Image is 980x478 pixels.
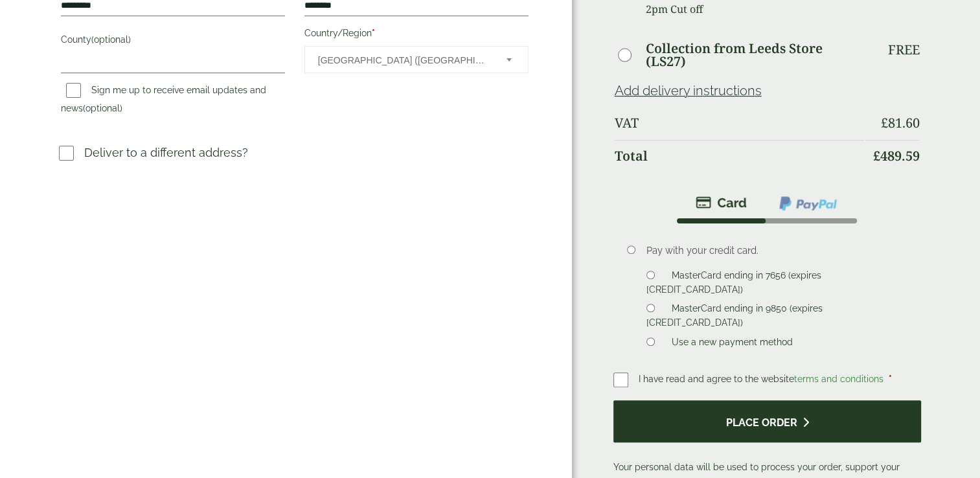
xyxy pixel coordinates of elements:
th: VAT [615,108,865,139]
label: Sign me up to receive email updates and news [61,85,266,117]
button: Place order [613,400,922,442]
a: Add delivery instructions [615,83,762,98]
th: Total [615,140,865,172]
p: Free [888,42,920,58]
bdi: 81.60 [881,114,920,131]
label: Collection from Leeds Store (LS27) [646,42,864,68]
span: £ [881,114,888,131]
label: MasterCard ending in 9850 (expires [CREDIT_CARD_DATA]) [646,303,822,332]
label: Country/Region [304,24,529,46]
p: Pay with your credit card. [646,244,901,258]
span: (optional) [83,103,122,113]
p: Deliver to a different address? [84,144,248,161]
span: (optional) [91,34,131,45]
span: United Kingdom (UK) [318,47,489,74]
abbr: required [372,28,375,38]
bdi: 489.59 [873,147,920,165]
label: MasterCard ending in 7656 (expires [CREDIT_CARD_DATA]) [646,270,821,299]
label: Use a new payment method [667,337,798,351]
label: County [61,30,285,52]
img: ppcp-gateway.png [778,195,838,212]
span: £ [873,147,880,165]
span: Country/Region [304,46,529,73]
img: stripe.png [696,195,747,211]
input: Sign me up to receive email updates and news(optional) [66,83,81,98]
